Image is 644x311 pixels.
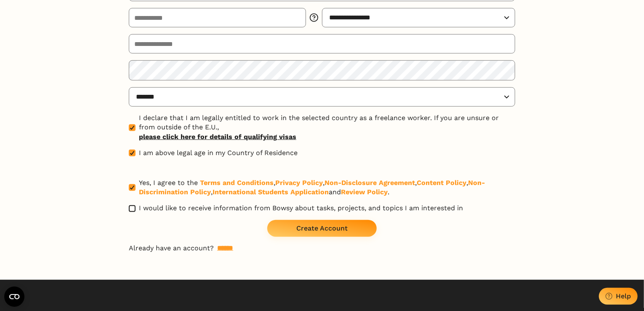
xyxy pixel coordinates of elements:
[325,179,415,187] a: Non-Disclosure Agreement
[200,179,274,187] a: Terms and Conditions
[275,179,323,187] a: Privacy Policy
[213,188,329,196] a: International Students Application
[129,244,515,253] p: Already have an account?
[417,179,466,187] a: Content Policy
[296,224,348,232] div: Create Account
[139,132,515,142] a: please click here for details of qualifying visas
[616,292,631,300] div: Help
[267,220,377,237] button: Create Account
[139,113,515,142] span: I declare that I am legally entitled to work in the selected country as a freelance worker. If yo...
[341,188,388,196] a: Review Policy
[139,148,298,158] span: I am above legal age in my Country of Residence
[599,288,638,305] button: Help
[4,287,24,307] button: Open CMP widget
[139,204,463,213] span: I would like to receive information from Bowsy about tasks, projects, and topics I am interested in
[139,178,515,197] span: Yes, I agree to the , , , , , and .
